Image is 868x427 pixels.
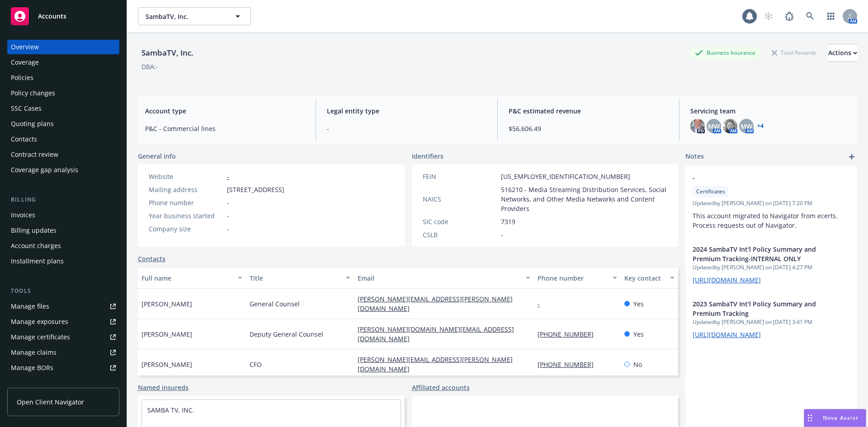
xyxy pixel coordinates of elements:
span: Open Client Navigator [17,397,84,407]
a: Manage certificates [7,330,119,344]
a: Quoting plans [7,117,119,131]
span: [PERSON_NAME] [142,329,192,339]
div: DBA: - [142,62,158,71]
span: $56,606.49 [509,124,668,133]
div: Key contact [624,273,665,283]
span: Identifiers [412,151,443,161]
span: Legal entity type [327,106,486,116]
span: Deputy General Counsel [250,329,323,339]
a: Policy changes [7,86,119,100]
button: Actions [828,44,857,62]
div: Manage certificates [11,330,70,344]
a: [PERSON_NAME][DOMAIN_NAME][EMAIL_ADDRESS][DOMAIN_NAME] [358,325,514,343]
span: Servicing team [690,106,850,116]
span: Updated by [PERSON_NAME] on [DATE] 7:20 PM [693,199,850,207]
span: Yes [633,299,644,309]
span: 7319 [501,217,515,226]
a: remove [839,173,850,184]
div: Company size [149,224,223,234]
div: Mailing address [149,185,223,194]
div: Contacts [11,132,37,146]
a: SAMBA TV, INC. [147,406,194,414]
div: Manage claims [11,345,57,360]
span: Manage exposures [7,314,119,329]
button: Email [354,267,534,289]
div: Year business started [149,211,223,221]
button: SambaTV, Inc. [138,7,251,25]
span: Updated by [PERSON_NAME] on [DATE] 4:27 PM [693,263,850,272]
span: - [327,124,486,133]
span: [STREET_ADDRESS] [227,185,284,194]
div: Billing [7,195,119,204]
span: - [501,230,503,239]
div: Policies [11,70,33,85]
span: Certificates [696,188,725,196]
div: Drag to move [804,409,816,427]
div: NAICS [423,194,497,204]
a: Installment plans [7,254,119,268]
span: Notes [685,151,704,162]
div: Billing updates [11,223,57,238]
div: SambaTV, Inc. [138,47,197,59]
a: Search [801,7,819,25]
span: [US_EMPLOYER_IDENTIFICATION_NUMBER] [501,172,630,181]
a: edit [826,299,837,310]
div: Actions [828,44,857,61]
div: Email [358,273,520,283]
div: Phone number [149,198,223,207]
a: Manage claims [7,345,119,360]
div: SSC Cases [11,101,42,116]
div: CSLB [423,230,497,239]
a: Overview [7,40,119,54]
a: Coverage [7,55,119,70]
div: Manage BORs [11,361,53,375]
a: Policies [7,70,119,85]
button: Phone number [534,267,620,289]
a: Contacts [138,254,165,263]
div: Contract review [11,147,58,162]
div: SIC code [423,217,497,226]
span: 516210 - Media Streaming Distribution Services, Social Networks, and Other Media Networks and Con... [501,185,668,213]
a: Summary of insurance [7,376,119,390]
div: Summary of insurance [11,376,80,390]
div: Quoting plans [11,117,54,131]
a: Start snowing [759,7,778,25]
span: - [227,211,229,221]
a: [PHONE_NUMBER] [538,360,601,369]
a: remove [839,299,850,310]
span: SambaTV, Inc. [146,12,224,21]
span: Yes [633,329,644,339]
a: Manage files [7,299,119,314]
a: remove [839,244,850,255]
span: No [633,360,642,369]
span: Account type [145,106,305,116]
span: P&C estimated revenue [509,106,668,116]
span: General info [138,151,176,161]
span: Nova Assist [823,414,859,422]
div: Overview [11,40,39,54]
a: [URL][DOMAIN_NAME] [693,330,761,339]
a: [PHONE_NUMBER] [538,330,601,338]
a: SSC Cases [7,101,119,116]
a: add [846,151,857,162]
a: Coverage gap analysis [7,163,119,177]
div: Title [250,273,340,283]
span: CFO [250,360,262,369]
div: Invoices [11,208,35,222]
span: General Counsel [250,299,300,309]
span: [PERSON_NAME] [142,299,192,309]
span: - [227,198,229,207]
div: Account charges [11,239,61,253]
div: Coverage [11,55,39,70]
a: Billing updates [7,223,119,238]
a: [PERSON_NAME][EMAIL_ADDRESS][PERSON_NAME][DOMAIN_NAME] [358,355,513,373]
a: Report a Bug [780,7,798,25]
span: This account migrated to Navigator from ecerts. Process requests out of Navigator. [693,211,840,230]
span: - [227,224,229,234]
a: Account charges [7,239,119,253]
a: Manage BORs [7,361,119,375]
a: edit [826,244,837,255]
div: 2024 SambaTV Int'l Policy Summary and Premium Tracking-INTERNAL ONLYUpdatedby [PERSON_NAME] on [D... [685,237,857,292]
div: Manage files [11,299,49,314]
img: photo [723,119,737,133]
